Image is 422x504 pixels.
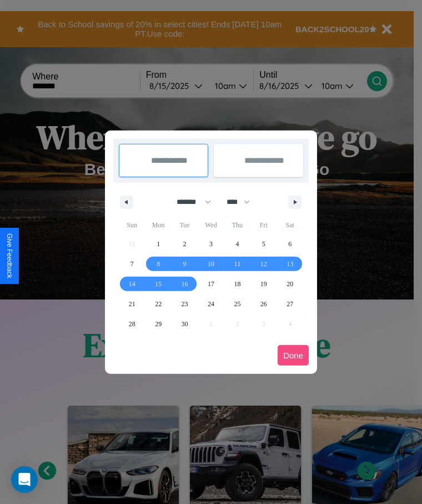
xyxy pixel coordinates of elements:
[172,274,198,294] button: 16
[157,254,160,274] span: 8
[224,234,250,254] button: 4
[287,254,293,274] span: 13
[119,294,145,314] button: 21
[250,216,277,234] span: Fri
[155,274,162,294] span: 15
[11,466,38,493] div: Open Intercom Messenger
[208,294,214,314] span: 24
[119,314,145,334] button: 28
[145,254,171,274] button: 8
[145,274,171,294] button: 15
[209,234,213,254] span: 3
[155,294,162,314] span: 22
[182,274,188,294] span: 16
[155,314,162,334] span: 29
[277,274,303,294] button: 20
[6,233,13,278] div: Give Feedback
[198,216,224,234] span: Wed
[224,274,250,294] button: 18
[198,254,224,274] button: 10
[250,294,277,314] button: 26
[234,254,241,274] span: 11
[208,274,214,294] span: 17
[235,234,239,254] span: 4
[129,294,135,314] span: 21
[130,254,134,274] span: 7
[277,216,303,234] span: Sat
[119,254,145,274] button: 7
[224,216,250,234] span: Thu
[183,234,187,254] span: 2
[145,314,171,334] button: 29
[224,254,250,274] button: 11
[250,274,277,294] button: 19
[129,274,135,294] span: 14
[260,254,267,274] span: 12
[182,294,188,314] span: 23
[250,234,277,254] button: 5
[145,234,171,254] button: 1
[260,294,267,314] span: 26
[277,234,303,254] button: 6
[277,294,303,314] button: 27
[278,345,309,366] button: Done
[172,314,198,334] button: 30
[288,234,292,254] span: 6
[198,274,224,294] button: 17
[234,274,240,294] span: 18
[287,294,293,314] span: 27
[234,294,240,314] span: 25
[182,314,188,334] span: 30
[157,234,160,254] span: 1
[260,274,267,294] span: 19
[208,254,214,274] span: 10
[172,234,198,254] button: 2
[183,254,187,274] span: 9
[277,254,303,274] button: 13
[119,274,145,294] button: 14
[172,254,198,274] button: 9
[172,294,198,314] button: 23
[198,294,224,314] button: 24
[172,216,198,234] span: Tue
[119,216,145,234] span: Sun
[250,254,277,274] button: 12
[287,274,293,294] span: 20
[198,234,224,254] button: 3
[145,294,171,314] button: 22
[224,294,250,314] button: 25
[262,234,265,254] span: 5
[145,216,171,234] span: Mon
[129,314,135,334] span: 28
